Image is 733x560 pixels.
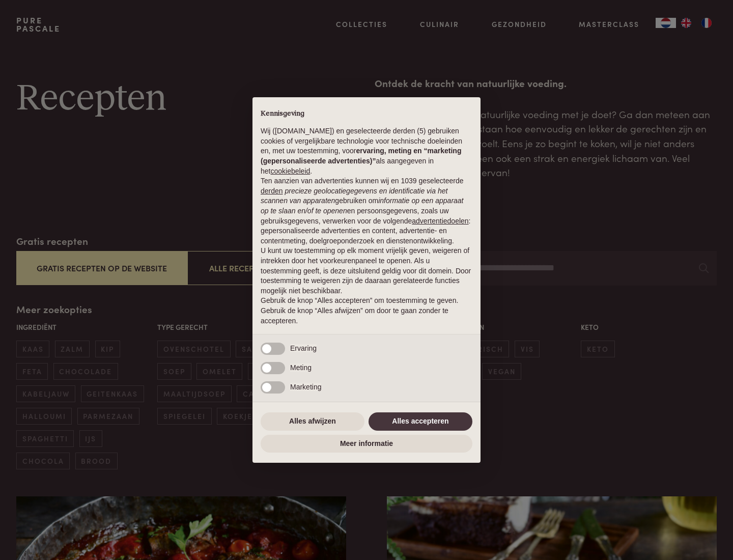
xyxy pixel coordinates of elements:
[290,344,317,352] span: Ervaring
[261,197,464,215] em: informatie op een apparaat op te slaan en/of te openen
[261,187,447,205] em: precieze geolocatiegegevens en identificatie via het scannen van apparaten
[261,296,472,326] p: Gebruik de knop “Alles accepteren” om toestemming te geven. Gebruik de knop “Alles afwijzen” om d...
[261,186,283,197] button: derden
[261,246,472,296] p: U kunt uw toestemming op elk moment vrijelijk geven, weigeren of intrekken door het voorkeurenpan...
[270,167,310,175] a: cookiebeleid
[261,412,364,431] button: Alles afwijzen
[290,363,312,372] span: Meting
[261,126,472,176] p: Wij ([DOMAIN_NAME]) en geselecteerde derden (5) gebruiken cookies of vergelijkbare technologie vo...
[261,109,472,119] h2: Kennisgeving
[412,216,468,227] button: advertentiedoelen
[261,176,472,246] p: Ten aanzien van advertenties kunnen wij en 1039 geselecteerde gebruiken om en persoonsgegevens, z...
[261,147,461,165] strong: ervaring, meting en “marketing (gepersonaliseerde advertenties)”
[290,383,321,391] span: Marketing
[369,412,472,431] button: Alles accepteren
[261,435,472,453] button: Meer informatie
